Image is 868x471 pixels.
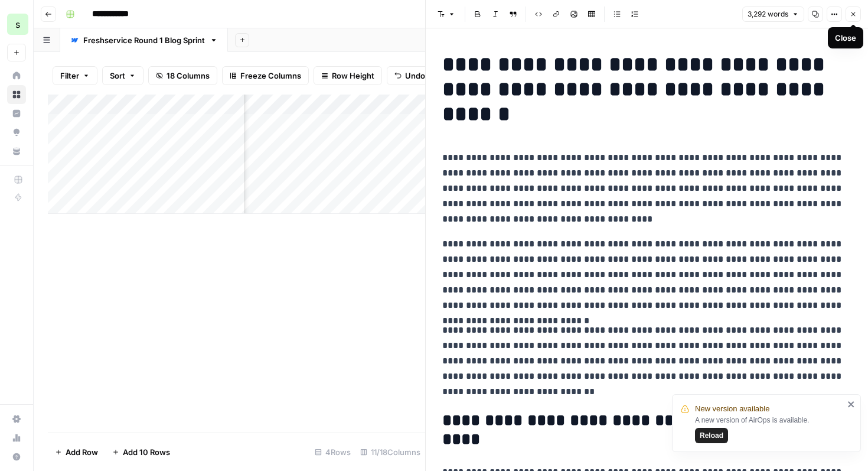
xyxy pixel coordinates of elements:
button: 18 Columns [148,66,217,85]
span: 18 Columns [167,70,210,82]
button: Filter [53,66,97,85]
a: Settings [7,410,26,428]
button: Row Height [314,66,382,85]
span: Filter [60,70,79,82]
div: A new version of AirOps is available. [695,415,844,443]
span: Sort [110,70,125,82]
span: Reload [700,430,723,441]
span: Freeze Columns [240,70,301,82]
button: Undo [387,66,433,85]
button: Sort [102,66,143,85]
a: Freshservice Round 1 Blog Sprint [60,28,228,52]
button: Reload [695,428,728,443]
span: Add 10 Rows [123,446,170,458]
a: Your Data [7,142,26,161]
div: 11/18 Columns [355,443,425,462]
button: Workspace: saasgenie [7,9,26,39]
a: Insights [7,104,26,123]
button: Add Row [48,443,105,462]
span: s [15,17,20,31]
a: Home [7,66,26,85]
span: New version available [695,403,769,415]
button: Add 10 Rows [105,443,177,462]
button: 3,292 words [742,7,804,22]
button: Freeze Columns [222,66,309,85]
div: 4 Rows [310,443,355,462]
a: Usage [7,428,26,447]
span: Undo [405,70,425,82]
a: Opportunities [7,123,26,142]
span: 3,292 words [748,9,788,20]
span: Row Height [332,70,374,82]
span: Add Row [66,446,98,458]
div: Freshservice Round 1 Blog Sprint [83,34,205,46]
button: close [847,399,856,409]
a: Browse [7,85,26,104]
button: Help + Support [7,447,26,466]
